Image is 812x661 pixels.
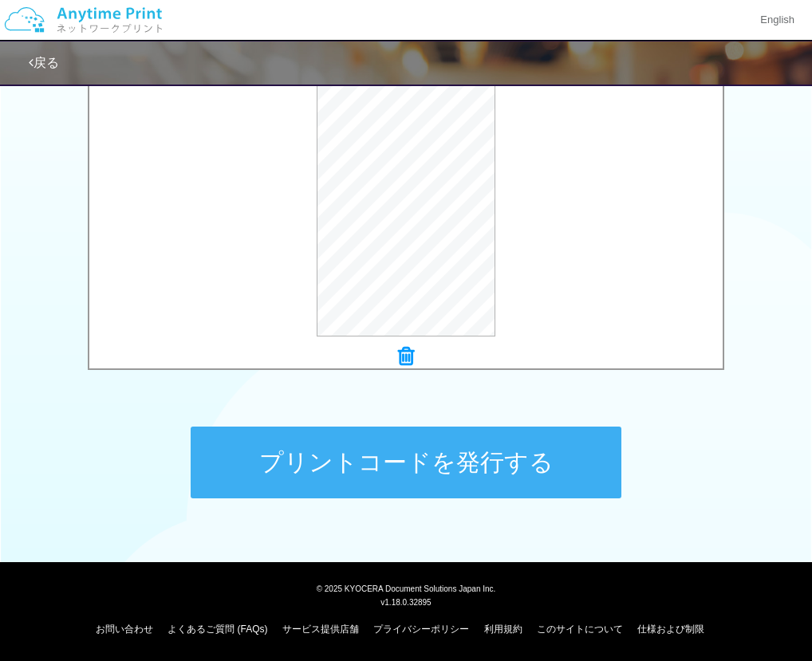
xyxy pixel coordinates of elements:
[637,624,704,635] a: 仕様および制限
[191,427,621,498] button: プリントコードを発行する
[317,583,496,593] span: © 2025 KYOCERA Document Solutions Japan Inc.
[29,56,59,69] a: 戻る
[537,624,623,635] a: このサイトについて
[484,624,522,635] a: 利用規約
[96,624,153,635] a: お問い合わせ
[168,624,267,635] a: よくあるご質問 (FAQs)
[282,624,359,635] a: サービス提供店舗
[380,597,431,607] span: v1.18.0.32895
[373,624,469,635] a: プライバシーポリシー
